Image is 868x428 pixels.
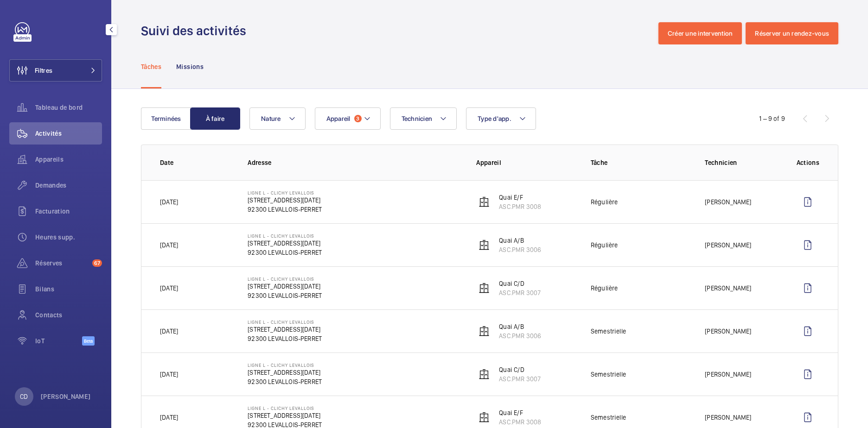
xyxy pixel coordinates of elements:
[315,107,381,130] button: Appareil3
[35,181,102,190] span: Demandes
[160,197,178,207] p: [DATE]
[248,411,322,420] p: [STREET_ADDRESS][DATE]
[35,103,102,112] span: Tableau de bord
[591,158,690,167] p: Tâche
[705,413,751,422] p: [PERSON_NAME]
[354,115,362,122] span: 3
[249,107,306,130] button: Nature
[591,413,626,422] p: Semestrielle
[705,283,751,293] p: [PERSON_NAME]
[658,22,742,44] button: Créer une intervention
[499,322,541,331] p: Quai A/B
[499,245,541,254] p: ASC.PMR 3006
[479,412,490,423] img: elevator.svg
[248,233,322,239] p: Ligne L - CLICHY LEVALLOIS
[82,336,95,346] span: Beta
[705,158,781,167] p: Technicien
[705,197,751,207] p: [PERSON_NAME]
[499,417,541,427] p: ASC.PMR 3008
[479,283,490,294] img: elevator.svg
[248,276,322,282] p: Ligne L - CLICHY LEVALLOIS
[499,374,541,384] p: ASC.PMR 3007
[591,370,626,379] p: Semestrielle
[35,129,102,138] span: Activités
[499,408,541,417] p: Quai E/F
[248,291,322,300] p: 92300 LEVALLOIS-PERRET
[35,66,52,75] span: Filtres
[499,288,541,297] p: ASC.PMR 3007
[35,207,102,216] span: Facturation
[248,282,322,291] p: [STREET_ADDRESS][DATE]
[479,239,490,251] img: elevator.svg
[499,365,541,374] p: Quai C/D
[248,377,322,386] p: 92300 LEVALLOIS-PERRET
[248,319,322,325] p: Ligne L - CLICHY LEVALLOIS
[466,107,536,130] button: Type d'app.
[9,59,102,82] button: Filtres
[499,236,541,245] p: Quai A/B
[746,22,838,44] button: Réserver un rendez-vous
[261,115,281,122] span: Nature
[591,327,626,336] p: Semestrielle
[499,202,541,211] p: ASC.PMR 3008
[479,326,490,337] img: elevator.svg
[499,193,541,202] p: Quai E/F
[160,327,178,336] p: [DATE]
[92,259,102,267] span: 67
[141,62,161,71] p: Tâches
[248,190,322,195] p: Ligne L - CLICHY LEVALLOIS
[248,205,322,214] p: 92300 LEVALLOIS-PERRET
[591,240,618,250] p: Régulière
[705,370,751,379] p: [PERSON_NAME]
[248,195,322,205] p: [STREET_ADDRESS][DATE]
[160,158,233,167] p: Date
[479,196,490,208] img: elevator.svg
[35,258,89,268] span: Réserves
[326,115,351,122] span: Appareil
[35,284,102,294] span: Bilans
[390,107,457,130] button: Technicien
[499,279,541,288] p: Quai C/D
[248,368,322,377] p: [STREET_ADDRESS][DATE]
[248,248,322,257] p: 92300 LEVALLOIS-PERRET
[797,158,819,167] p: Actions
[248,239,322,248] p: [STREET_ADDRESS][DATE]
[499,331,541,340] p: ASC.PMR 3006
[591,283,618,293] p: Régulière
[190,107,240,130] button: À faire
[248,405,322,411] p: Ligne L - CLICHY LEVALLOIS
[248,158,461,167] p: Adresse
[248,362,322,368] p: Ligne L - CLICHY LEVALLOIS
[591,197,618,207] p: Régulière
[141,107,191,130] button: Terminées
[35,310,102,320] span: Contacts
[160,240,178,250] p: [DATE]
[20,392,28,401] p: CD
[248,325,322,334] p: [STREET_ADDRESS][DATE]
[160,283,178,293] p: [DATE]
[476,158,576,167] p: Appareil
[705,327,751,336] p: [PERSON_NAME]
[176,62,204,71] p: Missions
[141,22,252,39] h1: Suivi des activités
[35,336,82,346] span: IoT
[705,240,751,250] p: [PERSON_NAME]
[160,413,178,422] p: [DATE]
[248,334,322,343] p: 92300 LEVALLOIS-PERRET
[35,233,102,242] span: Heures supp.
[478,115,511,122] span: Type d'app.
[479,369,490,380] img: elevator.svg
[35,155,102,164] span: Appareils
[759,114,785,123] div: 1 – 9 of 9
[402,115,433,122] span: Technicien
[41,392,91,401] p: [PERSON_NAME]
[160,370,178,379] p: [DATE]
